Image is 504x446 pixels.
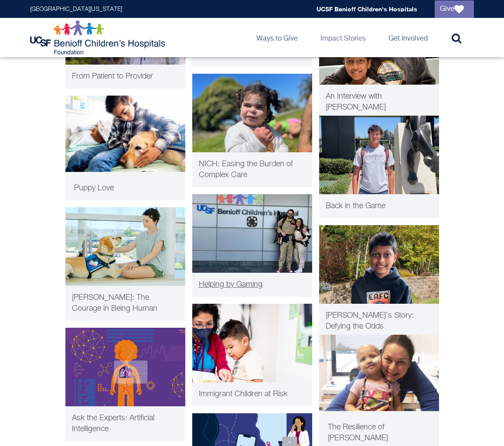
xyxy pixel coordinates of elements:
a: Give [435,0,474,18]
span: Immigrant Children at Risk [199,390,287,398]
a: Get Involved [381,18,435,57]
img: Mariana outside smiling [192,74,312,152]
span: [PERSON_NAME]: The Courage in Being Human [72,294,157,312]
span: Helping by Gaming [199,281,262,288]
a: Patient Care Daniel at Chapman Back in the Game [319,116,439,218]
span: [PERSON_NAME]'s Story: Defying the Odds [326,312,414,330]
img: young Penny during treatment with her mother [319,335,439,411]
img: Immigrant children at risk [192,304,312,382]
span: An Interview with [PERSON_NAME] [326,93,386,111]
span: From Patient to Provider [72,72,153,80]
img: AI in pediatrics [65,328,185,406]
a: Health Equity Mariana outside smiling NICH: Easing the Burden of Complex Care [192,74,312,187]
img: AfterlightImage.JPG [192,194,312,273]
span: NICH: Easing the Burden of Complex Care [199,160,293,179]
img: Puppy Love [65,96,185,172]
span: The Resilience of [PERSON_NAME] [328,423,388,442]
a: Ways to Give [249,18,305,57]
span: Back in the Game [326,202,385,210]
a: Patient Care Elena, the Courage in Being Human [PERSON_NAME]: The Courage in Being Human [65,207,185,321]
img: Daniel at Chapman [319,116,439,194]
a: Impact Stories [313,18,373,57]
span: Puppy Love [74,184,114,192]
a: Innovation AI in pediatrics Ask the Experts: Artificial Intelligence [65,328,185,441]
a: UCSF Benioff Children's Hospitals [317,5,417,13]
img: Tej smiles at the camera outside [319,225,439,304]
a: Patient Care Tej smiles at the camera outside [PERSON_NAME]'s Story: Defying the Odds [319,225,439,339]
a: Patient Care Immigrant children at risk Immigrant Children at Risk [192,304,312,406]
a: Health Equity Puppy Love Puppy Love [65,96,185,200]
a: Patient Care Tej and Raghav on their one-year “liverversary”. An Interview with [PERSON_NAME] [319,6,439,120]
img: Logo for UCSF Benioff Children's Hospitals Foundation [30,20,167,55]
img: Elena, the Courage in Being Human [65,207,185,286]
a: Philanthropy Afterlight Image gamer Helping by Gaming [192,194,312,297]
span: Ask the Experts: Artificial Intelligence [72,414,154,433]
a: [GEOGRAPHIC_DATA][US_STATE] [30,6,122,12]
